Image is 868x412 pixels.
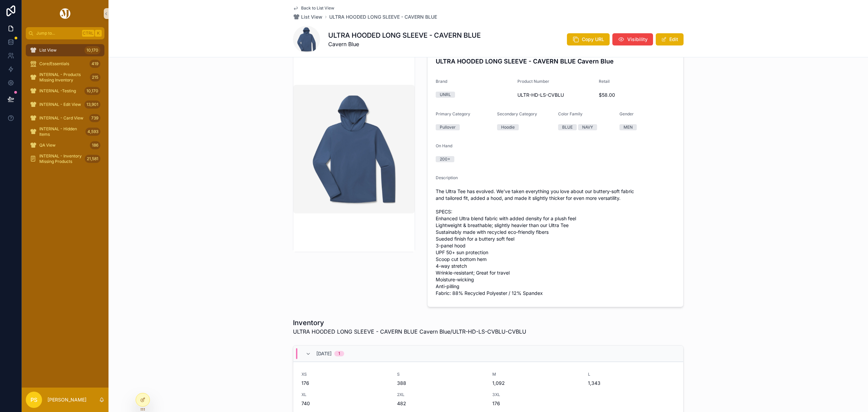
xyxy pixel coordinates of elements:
[599,92,675,98] span: $58.00
[492,392,580,397] span: 3XL
[39,115,83,121] span: INTERNAL - Card View
[26,58,104,70] a: Core/Essentials419
[627,36,648,43] span: Visibility
[293,318,526,327] h1: Inventory
[492,400,580,407] span: 176
[301,380,389,387] span: 176
[440,156,450,162] div: 200+
[301,400,389,407] span: 740
[26,139,104,151] a: QA View186
[26,153,104,165] a: INTERNAL - Inventory Missing Products21,581
[588,372,675,377] span: L
[436,143,452,148] span: On Hand
[316,350,332,357] span: [DATE]
[39,126,83,137] span: INTERNAL - Hidden Items
[301,372,389,377] span: XS
[440,124,456,130] div: Pullover
[301,14,322,20] span: List View
[90,60,100,68] div: 419
[328,31,481,40] h1: ULTRA HOODED LONG SLEEVE - CAVERN BLUE
[501,124,515,130] div: Hoodie
[436,188,675,297] span: The Ultra Tee has evolved. We’ve taken everything you love about our buttery-soft fabric and tail...
[436,111,470,116] span: Primary Category
[85,128,100,136] div: 4,593
[558,111,583,116] span: Color Family
[436,79,447,84] span: Brand
[26,71,104,83] a: INTERNAL - Products Missing Inventory215
[96,31,101,36] span: K
[582,36,604,43] span: Copy URL
[567,33,610,45] button: Copy URL
[26,85,104,97] a: INTERNAL -Testing10,170
[293,14,322,20] a: List View
[26,27,104,39] button: Jump to...CtrlK
[90,73,100,81] div: 215
[84,46,100,54] div: 10,170
[492,372,580,377] span: M
[293,85,415,213] img: ULTRA-HOODED-LONG-SLEEVE-CAVERN-BLUE-F.webp
[436,57,675,66] h4: ULTRA HOODED LONG SLEEVE - CAVERN BLUE Cavern Blue
[619,111,634,116] span: Gender
[293,327,526,336] span: ULTRA HOODED LONG SLEEVE - CAVERN BLUE Cavern Blue/ULTR-HD-LS-CVBLU-CVBLU
[588,380,675,387] span: 1,343
[562,124,573,130] div: BLUE
[39,48,57,53] span: List View
[492,380,580,387] span: 1,092
[85,155,100,163] div: 21,581
[301,392,389,397] span: XL
[22,39,108,174] div: scrollable content
[624,124,633,130] div: MEN
[293,5,334,11] a: Back to List View
[397,392,485,397] span: 2XL
[39,61,69,67] span: Core/Essentials
[612,33,653,45] button: Visibility
[39,143,56,148] span: QA View
[328,40,481,48] span: Cavern Blue
[397,400,485,407] span: 482
[656,33,684,45] button: Edit
[338,351,340,356] div: 1
[440,92,451,98] div: UNRL
[39,72,87,83] span: INTERNAL - Products Missing Inventory
[26,98,104,111] a: INTERNAL - Edit View13,901
[436,175,458,180] span: Description
[39,153,82,164] span: INTERNAL - Inventory Missing Products
[582,124,593,130] div: NAVY
[31,396,37,404] span: PS
[36,31,79,36] span: Jump to...
[26,112,104,124] a: INTERNAL - Card View739
[329,14,437,20] a: ULTRA HOODED LONG SLEEVE - CAVERN BLUE
[26,44,104,56] a: List View10,170
[599,79,610,84] span: Retail
[90,141,100,149] div: 186
[59,8,72,19] img: App logo
[497,111,537,116] span: Secondary Category
[39,102,81,107] span: INTERNAL - Edit View
[47,396,86,403] p: [PERSON_NAME]
[397,372,485,377] span: S
[517,79,549,84] span: Product Number
[82,30,94,37] span: Ctrl
[39,88,76,94] span: INTERNAL -Testing
[26,126,104,138] a: INTERNAL - Hidden Items4,593
[517,92,594,98] span: ULTR-HD-LS-CVBLU
[84,100,100,109] div: 13,901
[397,380,485,387] span: 388
[89,114,100,122] div: 739
[84,87,100,95] div: 10,170
[301,5,334,11] span: Back to List View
